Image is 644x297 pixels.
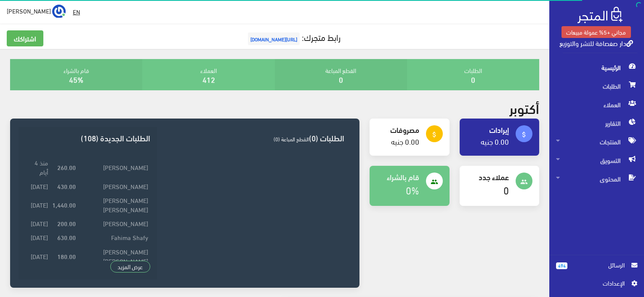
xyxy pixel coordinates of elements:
h4: إيرادات [466,125,509,134]
span: المنتجات [556,132,637,151]
a: 0 [339,72,343,86]
strong: 430.00 [57,181,76,191]
h3: الطلبات الجديدة (108) [25,134,150,142]
h4: مصروفات [376,125,419,134]
h4: قام بالشراء [376,173,419,181]
strong: 1,440.00 [52,200,76,209]
td: [PERSON_NAME] [PERSON_NAME] [78,193,151,216]
td: [PERSON_NAME] [78,179,151,193]
a: EN [69,4,83,19]
a: 494 الرسائل [556,260,637,278]
span: [URL][DOMAIN_NAME] [248,32,300,45]
a: 45% [69,72,83,86]
a: 412 [202,72,215,86]
span: العملاء [556,95,637,114]
strong: 630.00 [57,232,76,242]
a: عرض المزيد [110,261,151,273]
span: المحتوى [556,170,637,188]
h3: الطلبات (0) [164,134,344,142]
span: الطلبات [556,77,637,95]
span: اﻹعدادات [563,278,624,288]
td: [DATE] [25,244,50,267]
i: attach_money [431,131,438,138]
h2: أكتوبر [509,100,539,115]
div: الطلبات [407,59,539,90]
strong: 180.00 [57,251,76,261]
div: قام بالشراء [10,59,142,90]
i: attach_money [520,131,528,138]
td: [PERSON_NAME] [78,156,151,179]
a: العملاء [549,95,644,114]
a: 0 [471,72,475,86]
td: منذ 4 أيام [25,156,50,179]
a: رابط متجرك:[URL][DOMAIN_NAME] [246,29,341,45]
a: 0% [406,181,419,199]
div: العملاء [142,59,274,90]
a: المحتوى [549,170,644,188]
a: 0.00 جنيه [391,134,419,148]
td: [PERSON_NAME] [PERSON_NAME] [78,244,151,267]
a: دار صفصافة للنشر والتوزيع [559,37,633,49]
td: Fahima Shafy [78,230,151,244]
span: الرسائل [574,260,625,270]
span: [PERSON_NAME] [7,5,51,16]
a: ... [PERSON_NAME] [7,4,66,18]
a: مجاني +5% عمولة مبيعات [562,26,631,38]
td: [DATE] [25,230,50,244]
a: 0.00 جنيه [481,134,509,148]
img: ... [52,5,66,18]
a: اشتراكك [7,30,43,46]
span: القطع المباعة (0) [274,134,309,144]
a: المنتجات [549,132,644,151]
u: EN [73,6,80,17]
i: people [431,178,438,186]
a: التقارير [549,114,644,132]
td: [DATE] [25,193,50,216]
div: القطع المباعة [275,59,407,90]
td: [PERSON_NAME] [78,216,151,230]
strong: 260.00 [57,162,76,172]
span: الرئيسية [556,58,637,77]
td: [DATE] [25,216,50,230]
span: التسويق [556,151,637,170]
span: التقارير [556,114,637,132]
strong: 200.00 [57,219,76,228]
a: الرئيسية [549,58,644,77]
a: اﻹعدادات [556,278,637,292]
span: 494 [556,262,567,269]
i: people [520,178,528,186]
td: [DATE] [25,179,50,193]
a: الطلبات [549,77,644,95]
a: 0 [503,181,509,199]
img: . [577,7,623,23]
h4: عملاء جدد [466,173,509,181]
